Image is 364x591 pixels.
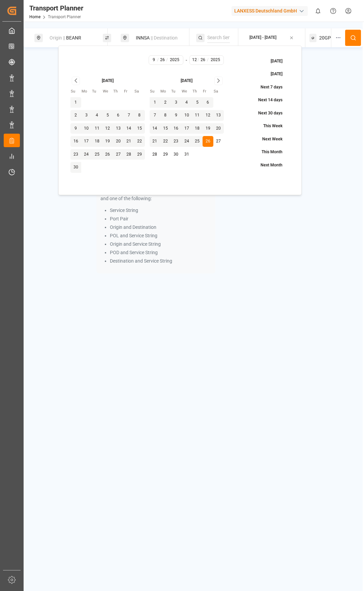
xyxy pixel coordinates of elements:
button: 30 [70,162,81,173]
button: This Month [246,146,290,158]
button: 27 [113,149,124,160]
button: 11 [92,123,102,134]
div: INNSA [132,32,186,44]
button: 28 [150,149,160,160]
button: Next Week [247,133,290,145]
th: Sunday [150,88,160,95]
button: 21 [124,136,134,147]
button: Help Center [326,3,341,19]
button: 28 [124,149,134,160]
th: Thursday [192,88,203,95]
button: 4 [181,97,192,108]
button: 31 [181,149,192,160]
th: Sunday [70,88,81,95]
button: 6 [113,110,124,121]
button: Next 7 days [245,81,290,93]
span: / [157,57,159,63]
button: 3 [171,97,182,108]
button: Go to previous month [72,77,80,85]
th: Friday [203,88,213,95]
button: 11 [192,110,203,121]
div: BEANR [45,32,100,44]
button: 12 [102,123,113,134]
input: YYYY [168,57,182,63]
button: 8 [160,110,171,121]
button: 9 [171,110,182,121]
button: 2 [70,110,81,121]
div: Transport Planner [29,3,83,13]
button: 10 [181,110,192,121]
button: 5 [102,110,113,121]
button: 12 [203,110,213,121]
button: 2 [160,97,171,108]
button: 29 [134,149,145,160]
button: 19 [203,123,213,134]
th: Saturday [134,88,145,95]
button: 1 [70,97,81,108]
button: [DATE] [255,69,290,80]
button: 18 [92,136,102,147]
button: 21 [150,136,160,147]
button: 9 [70,123,81,134]
th: Wednesday [102,88,113,95]
button: 20 [213,123,224,134]
button: 14 [150,123,160,134]
button: 30 [171,149,182,160]
button: 22 [160,136,171,147]
button: 29 [160,149,171,160]
button: 18 [192,123,203,134]
input: YYYY [208,57,222,63]
a: Home [29,15,40,19]
button: 13 [213,110,224,121]
button: 7 [124,110,134,121]
th: Tuesday [92,88,102,95]
button: Next Month [245,159,290,171]
li: Destination and Service String [110,258,211,265]
li: Port Pair [110,215,211,222]
button: [DATE] - [DATE] [242,31,301,45]
button: 19 [102,136,113,147]
button: 23 [171,136,182,147]
button: LANXESS Deutschland GmbH [232,4,310,17]
button: 13 [113,123,124,134]
li: POD and Service String [110,249,211,256]
button: 4 [92,110,102,121]
span: / [166,57,168,63]
input: M [191,57,198,63]
li: Origin and Service String [110,241,211,248]
input: D [199,57,207,63]
button: 27 [213,136,224,147]
input: Search Service String [207,33,230,43]
button: 17 [81,136,92,147]
input: D [158,57,167,63]
input: M [150,57,157,63]
button: 26 [102,149,113,160]
button: 6 [203,97,213,108]
button: 16 [70,136,81,147]
button: Go to next month [214,77,223,85]
div: - [186,55,187,65]
button: 14 [124,123,134,134]
button: 24 [181,136,192,147]
div: [DATE] [181,78,192,84]
button: 25 [92,149,102,160]
button: 15 [134,123,145,134]
button: 8 [134,110,145,121]
span: / [207,57,209,63]
li: Service String [110,207,211,214]
div: LANXESS Deutschland GmbH [232,6,308,16]
button: 25 [192,136,203,147]
button: This Week [248,120,290,132]
button: Next 30 days [243,107,290,119]
span: / [198,57,199,63]
button: 7 [150,110,160,121]
th: Friday [124,88,134,95]
button: 22 [134,136,145,147]
button: 20 [113,136,124,147]
span: 20GP [319,34,331,42]
li: POL and Service String [110,232,211,239]
button: 15 [160,123,171,134]
li: Origin and Destination [110,224,211,231]
th: Wednesday [181,88,192,95]
div: [DATE] - [DATE] [249,35,276,41]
